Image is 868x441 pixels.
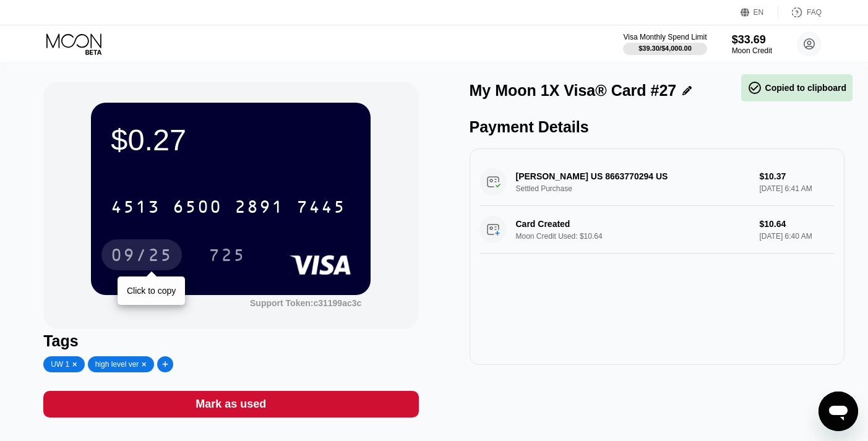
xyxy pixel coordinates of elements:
[43,391,418,417] div: Mark as used
[250,298,361,308] div: Support Token: c31199ac3c
[208,247,246,267] div: 725
[234,199,284,218] div: 2891
[732,33,772,46] div: $33.69
[95,360,139,369] div: high level ver
[747,80,846,95] div: Copied to clipboard
[51,360,69,369] div: UW 1
[43,332,418,350] div: Tags
[754,8,764,17] div: EN
[732,33,772,55] div: $33.69Moon Credit
[111,122,351,157] div: $0.27
[196,397,266,411] div: Mark as used
[470,82,677,100] div: My Moon 1X Visa® Card #27
[732,46,772,55] div: Moon Credit
[747,80,762,95] span: 
[127,286,176,296] div: Click to copy
[101,239,182,270] div: 09/25
[173,199,222,218] div: 6500
[741,6,778,19] div: EN
[250,298,361,308] div: Support Token:c31199ac3c
[296,199,346,218] div: 7445
[470,118,844,136] div: Payment Details
[103,191,353,222] div: 4513650028917445
[638,45,692,52] div: $39.30 / $4,000.00
[623,33,707,41] div: Visa Monthly Spend Limit
[778,6,822,19] div: FAQ
[819,392,858,431] iframe: Button to launch messaging window
[111,199,160,218] div: 4513
[199,239,255,270] div: 725
[623,33,707,55] div: Visa Monthly Spend Limit$39.30/$4,000.00
[111,247,173,267] div: 09/25
[807,8,822,17] div: FAQ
